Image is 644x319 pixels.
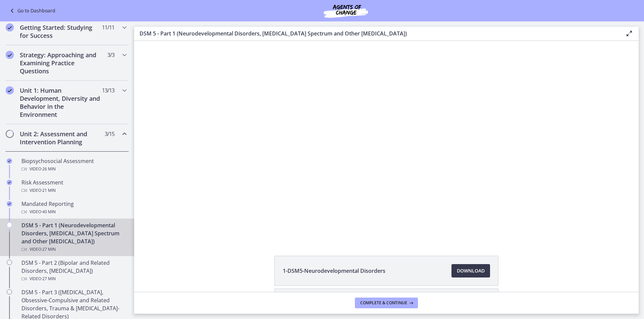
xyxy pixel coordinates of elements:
div: Video [21,275,126,283]
div: Video [21,245,126,253]
i: Completed [7,158,12,164]
div: Video [21,186,126,194]
i: Completed [6,86,14,94]
span: Complete & continue [360,300,407,306]
span: 1-DSM5-Neurodevelopmental Disorders [283,267,385,275]
span: 3 / 3 [107,51,114,59]
div: Mandated Reporting [21,200,126,216]
h2: Unit 2: Assessment and Intervention Planning [20,130,102,146]
span: 3 / 15 [105,130,114,138]
span: · 26 min [41,165,56,173]
span: · 21 min [41,186,56,194]
div: Biopsychosocial Assessment [21,157,126,173]
i: Completed [6,23,14,31]
img: Agents of Change Social Work Test Prep [306,3,386,19]
i: Completed [7,180,12,185]
span: 11 / 11 [102,23,114,31]
span: · 27 min [41,245,56,253]
a: Go to Dashboard [8,7,55,15]
span: · 40 min [41,208,56,216]
span: · 27 min [41,275,56,283]
h3: DSM 5 - Part 1 (Neurodevelopmental Disorders, [MEDICAL_DATA] Spectrum and Other [MEDICAL_DATA]) [140,29,614,37]
div: Video [21,165,126,173]
div: Video [21,208,126,216]
span: Download [457,267,485,275]
i: Completed [7,201,12,207]
div: Risk Assessment [21,178,126,194]
h2: Strategy: Approaching and Examining Practice Questions [20,51,102,75]
button: Complete & continue [355,298,418,308]
i: Completed [6,51,14,59]
div: DSM 5 - Part 2 (Bipolar and Related Disorders, [MEDICAL_DATA]) [21,259,126,283]
div: DSM 5 - Part 1 (Neurodevelopmental Disorders, [MEDICAL_DATA] Spectrum and Other [MEDICAL_DATA]) [21,221,126,253]
h2: Unit 1: Human Development, Diversity and Behavior in the Environment [20,86,102,118]
iframe: Video Lesson [134,41,639,240]
h2: Getting Started: Studying for Success [20,23,102,39]
span: 13 / 13 [102,86,114,94]
a: Download [451,264,490,277]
